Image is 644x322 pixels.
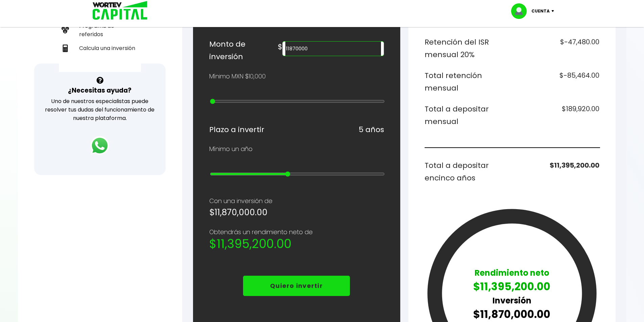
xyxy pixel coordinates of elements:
[209,206,384,219] h5: $11,870,000.00
[209,123,264,136] h6: Plazo a invertir
[209,237,384,251] h2: $11,395,200.00
[425,159,509,184] h6: Total a depositar en cinco años
[243,276,350,296] button: Quiero invertir
[278,41,282,53] h6: $
[270,281,323,291] p: Quiero invertir
[59,41,141,55] a: Calcula una inversión
[209,71,266,81] p: Mínimo MXN $10,000
[515,36,599,61] h6: $-47,480.00
[425,69,509,95] h6: Total retención mensual
[43,97,157,122] p: Uno de nuestros especialistas puede resolver tus dudas del funcionamiento de nuestra plataforma.
[359,123,384,136] h6: 5 años
[425,36,509,61] h6: Retención del ISR mensual 20%
[515,103,599,128] h6: $189,920.00
[209,196,384,206] p: Con una inversión de
[473,267,550,279] p: Rendimiento neto
[209,227,384,237] p: Obtendrás un rendimiento neto de
[550,10,559,12] img: icon-down
[68,85,132,95] h3: ¿Necesitas ayuda?
[473,295,550,306] p: Inversión
[425,103,509,128] h6: Total a depositar mensual
[515,159,599,184] h6: $11,395,200.00
[209,144,253,154] p: Mínimo un año
[62,45,69,52] img: calculadora-icon.17d418c4.svg
[473,279,550,295] p: $11,395,200.00
[511,3,531,19] img: profile-image
[90,136,109,155] img: logos_whatsapp-icon.242b2217.svg
[209,38,278,63] h6: Monto de inversión
[515,69,599,95] h6: $-85,464.00
[59,19,141,41] a: Programa de referidos
[531,6,550,16] p: Cuenta
[62,26,69,34] img: recomiendanos-icon.9b8e9327.svg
